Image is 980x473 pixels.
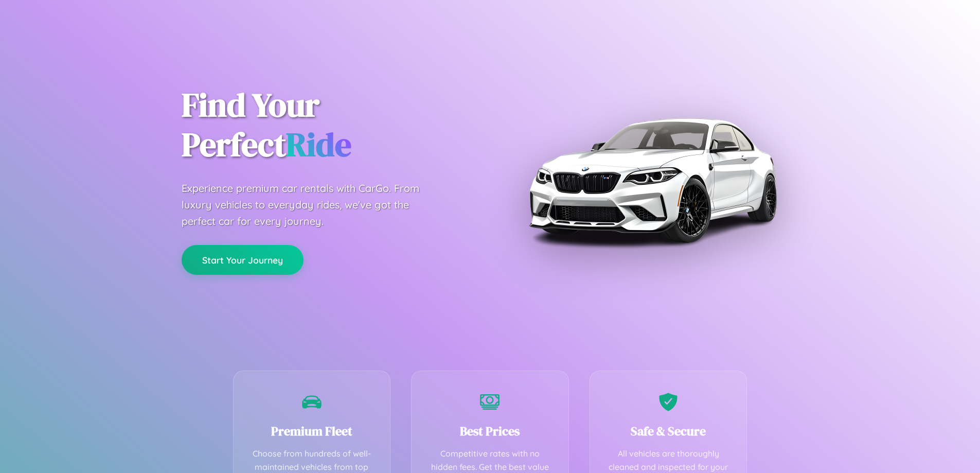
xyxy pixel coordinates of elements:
[182,245,304,275] button: Start Your Journey
[427,423,553,440] h3: Best Prices
[524,51,781,309] img: Premium BMW car rental vehicle
[249,423,375,440] h3: Premium Fleet
[182,85,475,165] h1: Find Your Perfect
[182,180,439,230] p: Experience premium car rentals with CarGo. From luxury vehicles to everyday rides, we've got the ...
[605,423,732,440] h3: Safe & Secure
[286,122,351,167] span: Ride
